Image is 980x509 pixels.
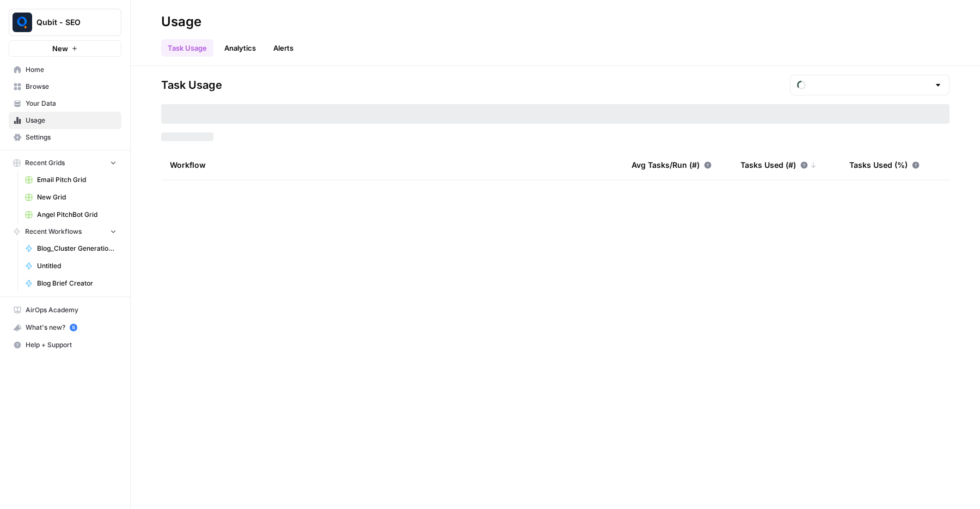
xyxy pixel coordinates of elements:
[26,99,117,108] span: Your Data
[9,95,121,112] a: Your Data
[37,244,117,253] span: Blog_Cluster Generation V3a1 with WP Integration [Live site]
[849,150,920,180] div: Tasks Used (%)
[20,189,121,206] a: New Grid
[26,340,117,350] span: Help + Support
[70,324,77,331] a: 5
[20,257,121,275] a: Untitled
[161,39,213,57] a: Task Usage
[161,13,201,31] div: Usage
[26,116,117,125] span: Usage
[9,61,121,78] a: Home
[37,278,117,288] span: Blog Brief Creator
[26,82,117,92] span: Browse
[37,210,117,220] span: Angel PitchBot Grid
[20,206,121,223] a: Angel PitchBot Grid
[20,171,121,189] a: Email Pitch Grid
[13,13,32,32] img: Qubit - SEO Logo
[740,150,817,180] div: Tasks Used (#)
[218,39,262,57] a: Analytics
[20,275,121,292] a: Blog Brief Creator
[9,40,121,57] button: New
[25,227,82,237] span: Recent Workflows
[161,77,222,93] span: Task Usage
[9,155,121,171] button: Recent Grids
[37,192,117,202] span: New Grid
[37,261,117,271] span: Untitled
[26,305,117,315] span: AirOps Academy
[9,336,121,354] button: Help + Support
[52,43,68,54] span: New
[36,17,102,28] span: Qubit - SEO
[9,319,121,336] div: What's new?
[37,175,117,185] span: Email Pitch Grid
[9,129,121,146] a: Settings
[9,319,121,336] button: What's new? 5
[25,158,65,168] span: Recent Grids
[9,78,121,95] a: Browse
[9,112,121,129] a: Usage
[20,240,121,257] a: Blog_Cluster Generation V3a1 with WP Integration [Live site]
[9,223,121,240] button: Recent Workflows
[9,301,121,319] a: AirOps Academy
[72,325,75,330] text: 5
[26,65,117,75] span: Home
[632,150,712,180] div: Avg Tasks/Run (#)
[267,39,300,57] button: Alerts
[170,150,614,180] div: Workflow
[9,9,121,36] button: Workspace: Qubit - SEO
[26,132,117,142] span: Settings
